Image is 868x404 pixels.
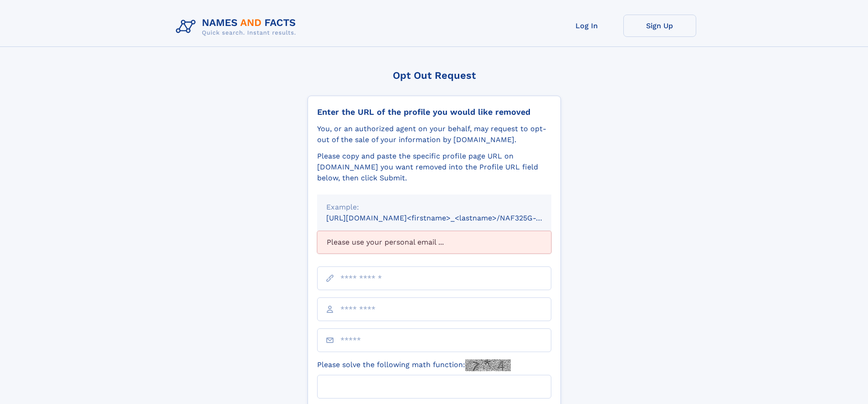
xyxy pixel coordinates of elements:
img: Logo Names and Facts [172,15,303,39]
a: Sign Up [623,15,696,37]
div: Example: [326,202,542,213]
div: Please copy and paste the specific profile page URL on [DOMAIN_NAME] you want removed into the Pr... [317,151,551,184]
a: Log In [550,15,623,37]
small: [URL][DOMAIN_NAME]<firstname>_<lastname>/NAF325G-xxxxxxxx [326,214,569,222]
div: You, or an authorized agent on your behalf, may request to opt-out of the sale of your informatio... [317,123,551,145]
div: Please use your personal email ... [317,231,551,254]
div: Opt Out Request [308,70,561,81]
div: Enter the URL of the profile you would like removed [317,107,551,117]
label: Please solve the following math function: [317,359,511,371]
